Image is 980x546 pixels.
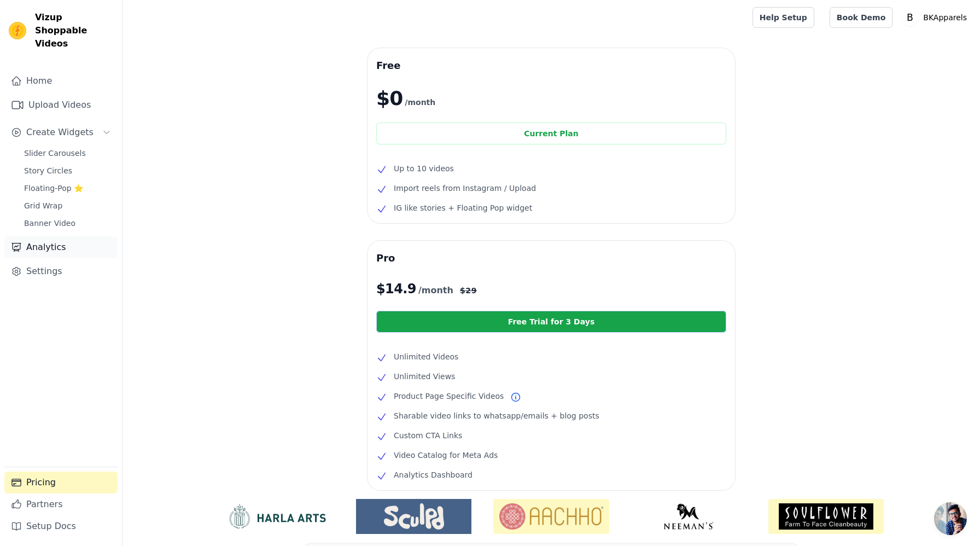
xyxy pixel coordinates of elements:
text: B [907,12,913,23]
a: Home [4,70,118,92]
span: Slider Carousels [24,148,86,159]
span: /month [405,96,435,109]
span: Banner Video [24,218,75,229]
img: HarlaArts [219,503,334,530]
div: Current Plan [376,123,726,144]
button: B BKApparels [901,8,971,27]
span: Grid Wrap [24,200,62,211]
a: Upload Videos [4,94,118,116]
span: Product Page Specific Videos [394,390,504,403]
div: Open chat [934,502,967,535]
span: Up to 10 videos [394,162,454,175]
a: Slider Carousels [17,146,118,161]
h3: Pro [376,249,726,267]
img: Sculpd US [356,503,471,530]
span: IG like stories + Floating Pop widget [394,201,532,214]
a: Grid Wrap [17,198,118,213]
a: Banner Video [17,216,118,231]
span: /month [418,284,453,297]
img: Aachho [493,499,609,534]
span: Story Circles [24,165,72,176]
h3: Free [376,57,726,74]
img: Soulflower [768,499,884,534]
a: Partners [4,493,118,515]
a: Story Circles [17,163,118,178]
a: Settings [4,260,118,282]
span: Vizup Shoppable Videos [35,11,113,50]
a: Pricing [4,472,118,493]
img: Vizup [9,22,26,39]
span: Unlimited Views [394,370,455,383]
a: Floating-Pop ⭐ [17,181,118,196]
span: Analytics Dashboard [394,468,472,481]
span: Import reels from Instagram / Upload [394,182,536,195]
span: Create Widgets [26,126,94,139]
span: Sharable video links to whatsapp/emails + blog posts [394,409,599,422]
span: $0 [376,88,402,109]
a: Free Trial for 3 Days [376,311,726,333]
a: Help Setup [752,7,814,28]
p: BKApparels [919,8,971,27]
span: Floating-Pop ⭐ [24,183,83,194]
button: Create Widgets [4,121,118,143]
img: Neeman's [631,503,746,530]
a: Setup Docs [4,515,118,537]
li: Custom CTA Links [376,429,726,442]
span: Unlimited Videos [394,350,458,363]
a: Book Demo [830,7,892,28]
a: Analytics [4,236,118,258]
span: $ 14.9 [376,280,416,298]
li: Video Catalog for Meta Ads [376,449,726,462]
span: $ 29 [460,285,477,296]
